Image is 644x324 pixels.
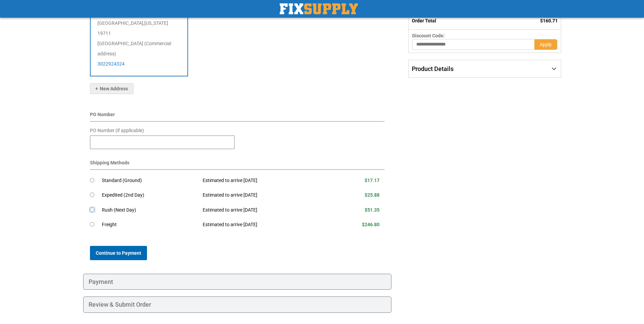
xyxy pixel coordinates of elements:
td: Estimated to arrive [DATE] [198,173,329,188]
div: PO Number [90,111,385,122]
span: Apply [540,42,552,47]
td: Rush (Next Day) [102,203,198,218]
td: Estimated to arrive [DATE] [198,188,329,203]
td: Standard (Ground) [102,173,198,188]
div: Review & Submit Order [83,296,392,313]
td: Freight [102,217,198,232]
button: Apply [534,39,557,50]
span: Discount Code: [412,33,445,38]
button: New Address [90,83,133,94]
div: Shipping Methods [90,159,385,170]
span: $51.35 [365,207,380,213]
span: $160.71 [540,18,558,23]
span: [US_STATE] [144,20,168,26]
a: 3022924324 [97,61,125,67]
img: Fix Industrial Supply [280,3,358,14]
strong: Order Total [412,18,436,23]
a: store logo [280,3,358,14]
td: Expedited (2nd Day) [102,188,198,203]
span: Product Details [412,65,454,72]
span: $25.88 [365,192,380,198]
span: Continue to Payment [96,250,141,256]
span: New Address [95,86,128,91]
div: Payment [83,274,392,290]
td: Estimated to arrive [DATE] [198,217,329,232]
span: $246.80 [362,222,380,227]
span: $17.17 [365,178,380,183]
button: Continue to Payment [90,246,147,260]
td: Estimated to arrive [DATE] [198,203,329,218]
span: PO Number (if applicable) [90,128,144,133]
